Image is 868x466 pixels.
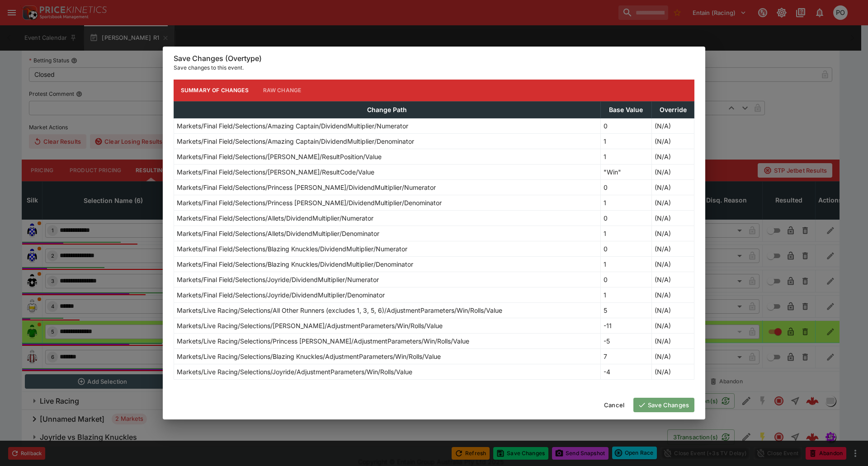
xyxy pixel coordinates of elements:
td: (N/A) [652,133,694,149]
p: Markets/Final Field/Selections/Amazing Captain/DividendMultiplier/Numerator [177,121,408,131]
td: 0 [600,210,651,226]
td: 1 [600,133,651,149]
p: Markets/Live Racing/Selections/Blazing Knuckles/AdjustmentParameters/Win/Rolls/Value [177,352,441,361]
p: Markets/Final Field/Selections/[PERSON_NAME]/ResultCode/Value [177,167,374,177]
p: Markets/Final Field/Selections/Amazing Captain/DividendMultiplier/Denominator [177,137,414,146]
button: Summary of Changes [174,80,256,101]
td: 1 [600,149,651,164]
td: (N/A) [652,287,694,302]
p: Markets/Live Racing/Selections/Princess [PERSON_NAME]/AdjustmentParameters/Win/Rolls/Value [177,336,469,346]
button: Raw Change [256,80,309,101]
td: 7 [600,348,651,364]
td: (N/A) [652,118,694,133]
th: Change Path [174,101,601,118]
td: 1 [600,287,651,302]
p: Markets/Final Field/Selections/Princess [PERSON_NAME]/DividendMultiplier/Numerator [177,183,436,192]
td: -4 [600,364,651,379]
p: Markets/Final Field/Selections/[PERSON_NAME]/ResultPosition/Value [177,152,382,161]
p: Markets/Final Field/Selections/Blazing Knuckles/DividendMultiplier/Numerator [177,244,407,254]
p: Markets/Live Racing/Selections/All Other Runners (excludes 1, 3, 5, 6)/AdjustmentParameters/Win/R... [177,306,502,315]
td: (N/A) [652,241,694,256]
td: (N/A) [652,195,694,210]
td: (N/A) [652,179,694,195]
td: (N/A) [652,318,694,333]
td: (N/A) [652,210,694,226]
p: Markets/Final Field/Selections/Blazing Knuckles/DividendMultiplier/Denominator [177,259,413,269]
td: 0 [600,241,651,256]
h6: Save Changes (Overtype) [174,54,694,63]
td: (N/A) [652,256,694,272]
td: (N/A) [652,272,694,287]
td: 1 [600,226,651,241]
td: (N/A) [652,164,694,179]
th: Base Value [600,101,651,118]
td: (N/A) [652,302,694,318]
td: 5 [600,302,651,318]
td: (N/A) [652,348,694,364]
td: (N/A) [652,364,694,379]
td: -5 [600,333,651,348]
td: (N/A) [652,149,694,164]
td: 0 [600,118,651,133]
button: Save Changes [633,398,694,412]
p: Markets/Live Racing/Selections/Joyride/AdjustmentParameters/Win/Rolls/Value [177,367,412,377]
td: -11 [600,318,651,333]
p: Markets/Final Field/Selections/Allets/DividendMultiplier/Numerator [177,213,373,223]
td: 1 [600,195,651,210]
p: Markets/Final Field/Selections/Princess [PERSON_NAME]/DividendMultiplier/Denominator [177,198,442,207]
td: 0 [600,179,651,195]
p: Markets/Live Racing/Selections/[PERSON_NAME]/AdjustmentParameters/Win/Rolls/Value [177,321,443,330]
td: 0 [600,272,651,287]
button: Cancel [599,398,630,412]
p: Save changes to this event. [174,63,694,72]
td: (N/A) [652,226,694,241]
td: 1 [600,256,651,272]
td: (N/A) [652,333,694,348]
p: Markets/Final Field/Selections/Allets/DividendMultiplier/Denominator [177,229,379,238]
p: Markets/Final Field/Selections/Joyride/DividendMultiplier/Denominator [177,290,385,300]
p: Markets/Final Field/Selections/Joyride/DividendMultiplier/Numerator [177,275,379,284]
td: "Win" [600,164,651,179]
th: Override [652,101,694,118]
